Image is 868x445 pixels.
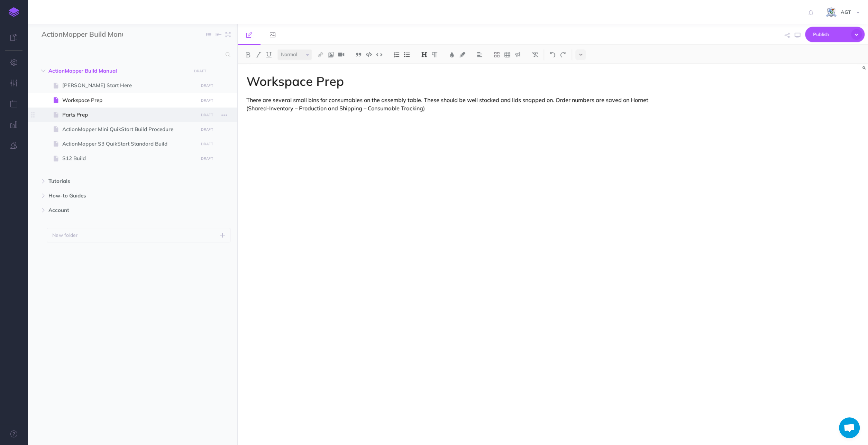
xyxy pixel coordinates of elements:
[532,52,538,57] img: Clear styles button
[62,125,196,133] span: ActionMapper Mini QuikStart Build Procedure
[245,52,251,57] img: Bold button
[431,52,438,57] img: Paragraph button
[839,417,860,438] a: Open chat
[198,82,216,90] button: DRAFT
[48,206,187,214] span: Account
[560,52,566,57] img: Redo
[421,52,427,57] img: Headings dropdown button
[201,156,213,161] small: DRAFT
[449,52,455,57] img: Text color button
[47,228,230,242] button: New folder
[317,52,323,57] img: Link button
[255,52,262,57] img: Italic button
[198,96,216,104] button: DRAFT
[201,113,213,117] small: DRAFT
[504,52,510,57] img: Create table button
[246,74,670,88] h1: Workspace Prep
[355,52,362,57] img: Blockquote button
[246,96,650,112] span: There are several small bins for consumables on the assembly table. These should be well stocked ...
[201,142,213,146] small: DRAFT
[198,111,216,119] button: DRAFT
[198,140,216,148] button: DRAFT
[62,111,196,119] span: Parts Prep
[192,67,209,75] button: DRAFT
[62,140,196,148] span: ActionMapper S3 QuikStart Standard Build
[404,52,410,57] img: Unordered list button
[549,52,556,57] img: Undo
[198,126,216,133] button: DRAFT
[837,9,855,15] span: AGT
[459,52,465,57] img: Text background color button
[198,155,216,163] button: DRAFT
[194,69,206,73] small: DRAFT
[825,7,837,19] img: iCxL6hB4gPtK36lnwjqkK90dLekSAv8p9JC67nPZ.png
[48,177,187,185] span: Tutorials
[48,67,187,75] span: ActionMapper Build Manual
[42,29,123,40] input: Documentation Name
[805,27,865,42] button: Publish
[9,7,19,17] img: logo-mark.svg
[266,52,272,57] img: Underline button
[62,96,196,104] span: Workspace Prep
[62,81,196,90] span: [PERSON_NAME] Start Here
[338,52,344,57] img: Add video button
[328,52,334,57] img: Add image button
[201,127,213,132] small: DRAFT
[476,52,483,57] img: Alignment dropdown menu button
[62,154,196,163] span: S12 Build
[52,231,78,239] p: New folder
[42,48,221,61] input: Search
[201,98,213,103] small: DRAFT
[514,52,521,57] img: Callout dropdown menu button
[48,192,187,200] span: How-to Guides
[366,52,372,57] img: Code block button
[201,83,213,88] small: DRAFT
[376,52,382,57] img: Inline code button
[393,52,400,57] img: Ordered list button
[813,29,848,40] span: Publish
